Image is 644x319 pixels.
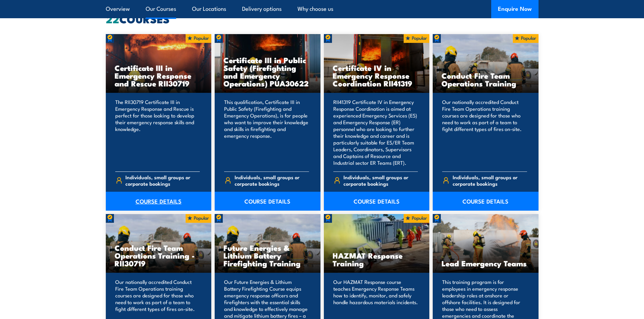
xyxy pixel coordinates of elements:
span: Individuals, small groups or corporate bookings [343,174,418,187]
p: This qualification, Certificate III in Public Safety (Firefighting and Emergency Operations), is ... [224,99,309,166]
span: Individuals, small groups or corporate bookings [235,174,309,187]
h3: Conduct Fire Team Operations Training - RII30719 [115,244,203,267]
a: COURSE DETAILS [215,192,320,211]
strong: 22 [106,10,119,27]
h3: Future Energies & Lithium Battery Firefighting Training [223,244,312,267]
h3: Certificate III in Emergency Response and Rescue RII30719 [115,64,203,87]
h3: Certificate III in Public Safety (Firefighting and Emergency Operations) PUA30622 [223,56,312,87]
h3: HAZMAT Response Training [333,251,421,267]
p: Our nationally accredited Conduct Fire Team Operations training courses are designed for those wh... [442,99,527,166]
h3: Lead Emergency Teams [442,259,530,267]
h3: Certificate IV in Emergency Response Coordination RII41319 [333,64,421,87]
p: RII41319 Certificate IV in Emergency Response Coordination is aimed at experienced Emergency Serv... [333,99,418,166]
a: COURSE DETAILS [106,192,212,211]
a: COURSE DETAILS [433,192,539,211]
span: Individuals, small groups or corporate bookings [125,174,200,187]
span: Individuals, small groups or corporate bookings [453,174,527,187]
h3: Conduct Fire Team Operations Training [442,72,530,87]
p: The RII30719 Certificate III in Emergency Response and Rescue is perfect for those looking to dev... [115,99,200,166]
a: COURSE DETAILS [324,192,430,211]
h2: COURSES [106,14,539,23]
